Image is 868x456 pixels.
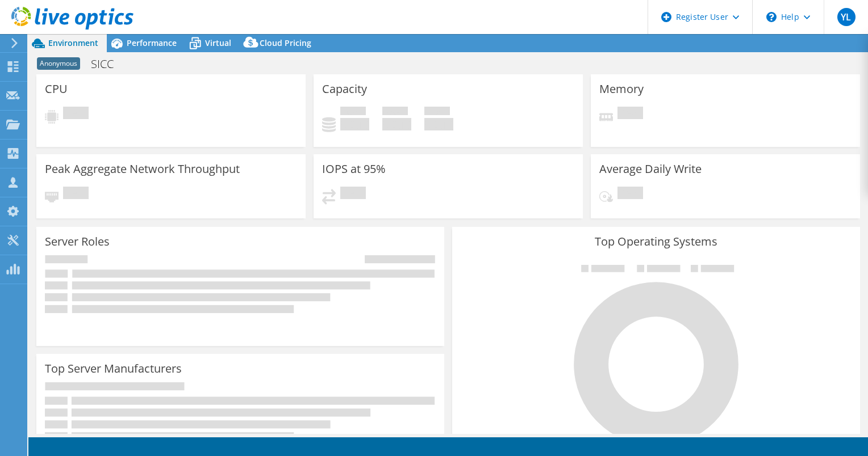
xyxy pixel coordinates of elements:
span: Pending [63,187,89,202]
h3: Top Server Manufacturers [45,362,182,375]
h3: Average Daily Write [599,163,702,175]
h4: 0 GiB [424,118,453,130]
span: YL [837,8,856,26]
span: Environment [48,37,98,48]
h3: Server Roles [45,235,110,248]
span: Used [340,107,366,118]
span: Virtual [205,37,231,48]
h3: Capacity [322,83,367,95]
span: Pending [617,107,643,122]
span: Performance [127,37,177,48]
span: Free [382,107,408,118]
span: Pending [617,187,643,202]
span: Total [424,107,450,118]
span: Pending [340,187,366,202]
h4: 0 GiB [340,118,369,130]
h4: 0 GiB [382,118,411,130]
span: Pending [63,107,89,122]
h3: Peak Aggregate Network Throughput [45,163,240,175]
span: Cloud Pricing [260,37,311,48]
span: Anonymous [37,57,80,70]
h3: Top Operating Systems [461,235,852,248]
h3: CPU [45,83,68,95]
h1: SICC [86,58,131,70]
h3: IOPS at 95% [322,163,386,175]
svg: \n [766,12,777,22]
h3: Memory [599,83,644,95]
